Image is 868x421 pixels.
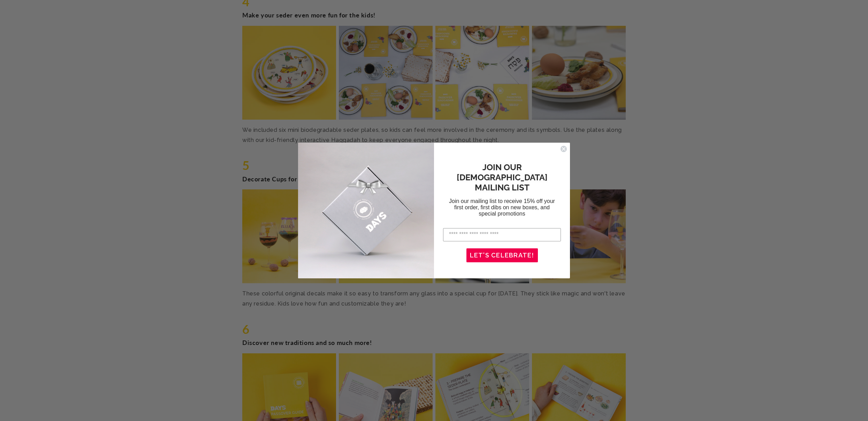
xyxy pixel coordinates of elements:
[466,248,538,262] button: LET'S CELEBRATE!
[298,143,434,279] img: d3790c2f-0e0c-4c72-ba1e-9ed984504164.jpeg
[449,198,555,217] span: Join our mailing list to receive 15% off your first order, first dibs on new boxes, and special p...
[560,145,567,152] button: Close dialog
[457,162,548,193] span: JOIN OUR [DEMOGRAPHIC_DATA] MAILING LIST
[443,228,561,241] input: Enter your email address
